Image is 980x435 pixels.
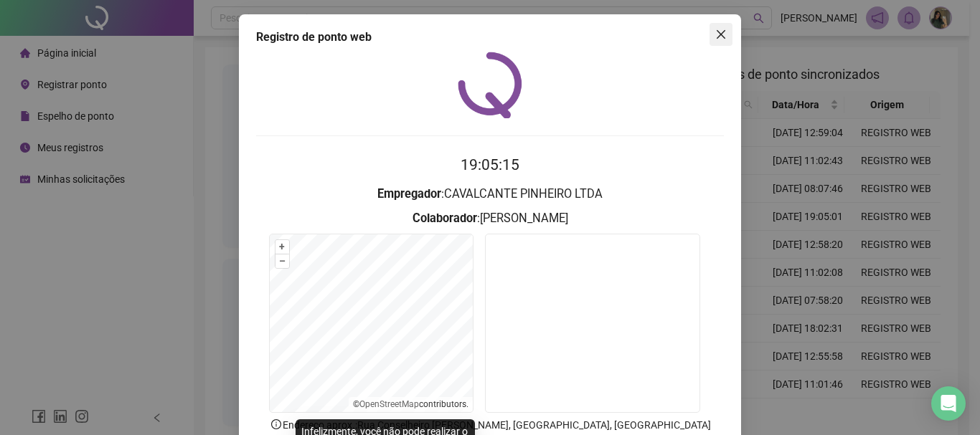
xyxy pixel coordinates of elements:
[710,23,732,46] button: Close
[413,211,477,225] strong: Colaborador
[256,209,724,228] h3: : [PERSON_NAME]
[359,399,419,409] a: OpenStreetMap
[458,52,522,118] img: QRPoint
[275,240,289,254] button: +
[377,187,441,201] strong: Empregador
[275,254,289,268] button: –
[931,386,966,421] div: Open Intercom Messenger
[256,29,724,46] div: Registro de ponto web
[270,418,283,431] span: info-circle
[256,417,724,433] p: Endereço aprox. : Rua Conselheiro [PERSON_NAME], [GEOGRAPHIC_DATA], [GEOGRAPHIC_DATA]
[715,29,727,40] span: close
[353,399,468,409] li: © contributors.
[461,156,519,173] time: 19:05:15
[256,185,724,204] h3: : CAVALCANTE PINHEIRO LTDA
